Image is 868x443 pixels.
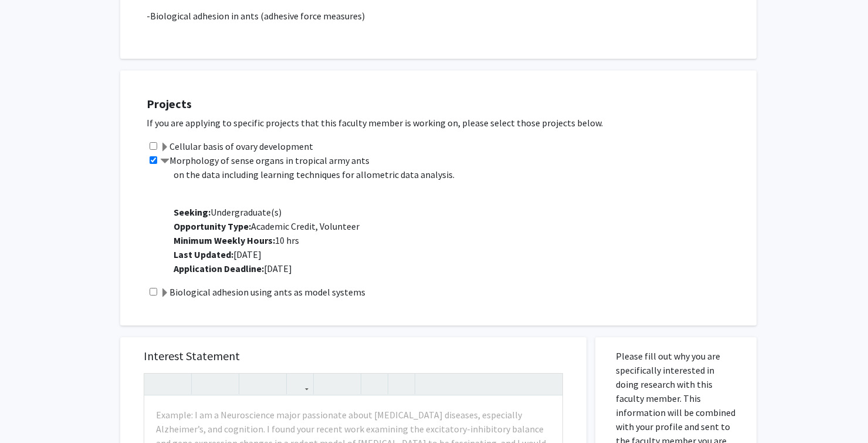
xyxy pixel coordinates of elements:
button: Emphasis (Ctrl + I) [215,374,236,394]
button: Fullscreen [539,374,560,394]
label: Cellular basis of ovary development [160,139,313,153]
p: If you are applying to specific projects that this faculty member is working on, please select th... [147,116,745,130]
span: Undergraduate(s) [174,206,282,218]
label: Morphology of sense organs in tropical army ants [160,153,369,167]
iframe: Chat [9,390,50,434]
b: Last Updated: [174,249,233,260]
strong: Projects [147,96,192,111]
span: [DATE] [174,249,262,260]
button: Unordered list [317,374,337,394]
button: Remove format [364,374,385,394]
label: Biological adhesion using ants as model systems [160,285,365,299]
button: Redo (Ctrl + Y) [168,374,188,394]
button: Link [290,374,310,394]
b: Minimum Weekly Hours: [174,234,275,246]
button: Insert horizontal rule [391,374,412,394]
button: Ordered list [337,374,358,394]
p: -Biological adhesion in ants (adhesive force measures) [147,9,730,23]
button: Superscript [242,374,263,394]
button: Subscript [263,374,283,394]
span: Academic Credit, Volunteer [174,220,360,232]
button: Undo (Ctrl + Z) [147,374,168,394]
b: Seeking: [174,206,211,218]
span: [DATE] [174,263,292,274]
b: Opportunity Type: [174,220,251,232]
span: 10 hrs [174,234,299,246]
h5: Interest Statement [144,349,563,363]
b: Application Deadline: [174,263,264,274]
button: Strong (Ctrl + B) [195,374,215,394]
